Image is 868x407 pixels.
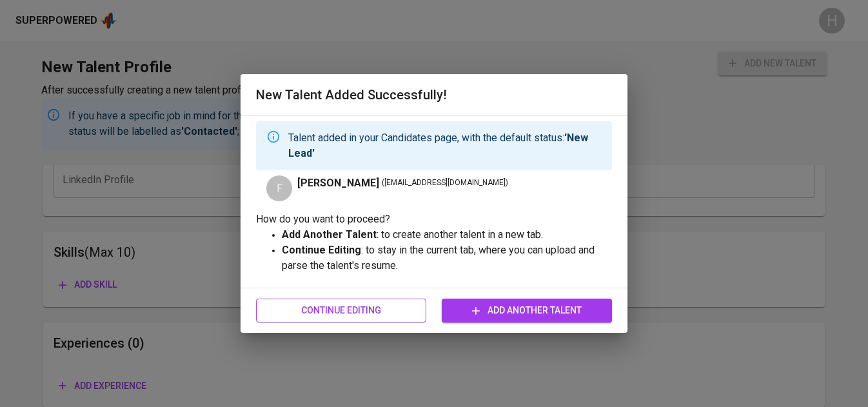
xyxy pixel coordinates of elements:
p: Talent added in your Candidates page, with the default status: [288,130,602,161]
strong: Add Another Talent [282,228,377,241]
strong: Continue Editing [282,244,361,256]
button: Continue Editing [256,299,426,323]
span: Add Another Talent [452,303,602,319]
button: Add Another Talent [442,299,612,323]
span: [PERSON_NAME] [297,175,379,191]
p: : to create another talent in a new tab. [282,227,612,243]
div: F [266,175,292,201]
p: : to stay in the current tab, where you can upload and parse the talent's resume. [282,243,612,273]
span: ( [EMAIL_ADDRESS][DOMAIN_NAME] ) [382,177,508,190]
h6: New Talent Added Successfully! [256,84,612,105]
span: Continue Editing [266,303,416,319]
p: How do you want to proceed? [256,212,612,227]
